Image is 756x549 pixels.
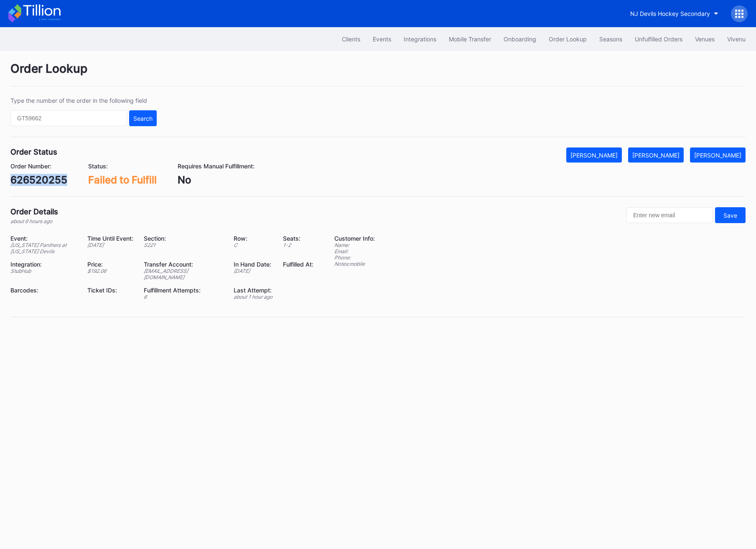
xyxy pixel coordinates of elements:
[144,242,223,248] div: S221
[87,268,133,274] div: $ 192.06
[721,31,752,47] button: Vivenu
[87,242,133,248] div: [DATE]
[334,261,375,267] div: Notes: mobile
[630,10,710,17] div: NJ Devils Hockey Secondary
[129,110,157,126] button: Search
[234,242,272,248] div: C
[689,31,721,47] button: Venues
[10,174,67,186] div: 626520255
[87,235,133,242] div: Time Until Event:
[695,36,715,43] div: Venues
[234,268,272,274] div: [DATE]
[404,36,436,43] div: Integrations
[283,235,313,242] div: Seats:
[144,294,223,300] div: 6
[283,242,313,248] div: 1 - 2
[10,163,67,170] div: Order Number:
[334,248,375,254] div: Email:
[449,36,491,43] div: Mobile Transfer
[10,235,77,242] div: Event:
[715,207,746,223] button: Save
[234,287,272,294] div: Last Attempt:
[234,294,272,300] div: about 1 hour ago
[599,36,622,43] div: Seasons
[88,174,157,186] div: Failed to Fulfill
[10,207,58,216] div: Order Details
[635,36,682,43] div: Unfulfilled Orders
[10,268,77,274] div: StubHub
[628,147,684,163] button: [PERSON_NAME]
[727,36,746,43] div: Vivenu
[373,36,391,43] div: Events
[566,147,622,163] button: [PERSON_NAME]
[570,152,618,159] div: [PERSON_NAME]
[144,268,223,280] div: [EMAIL_ADDRESS][DOMAIN_NAME]
[690,147,746,163] button: [PERSON_NAME]
[624,6,725,21] button: NJ Devils Hockey Secondary
[178,174,255,186] div: No
[504,36,536,43] div: Onboarding
[87,287,133,294] div: Ticket IDs:
[10,242,77,254] div: [US_STATE] Panthers at [US_STATE] Devils
[443,31,497,47] button: Mobile Transfer
[593,31,629,47] button: Seasons
[88,163,157,170] div: Status:
[178,163,255,170] div: Requires Manual Fulfillment:
[133,115,153,122] div: Search
[542,31,593,47] button: Order Lookup
[144,235,223,242] div: Section:
[694,152,741,159] div: [PERSON_NAME]
[10,287,77,294] div: Barcodes:
[144,287,223,294] div: Fulfillment Attempts:
[87,261,133,268] div: Price:
[626,207,713,223] input: Enter new email
[144,261,223,268] div: Transfer Account:
[632,152,680,159] div: [PERSON_NAME]
[10,147,57,156] div: Order Status
[334,242,375,248] div: Name:
[234,261,272,268] div: In Hand Date:
[283,261,313,268] div: Fulfilled At:
[10,218,58,224] div: about 6 hours ago
[234,235,272,242] div: Row:
[723,212,737,219] div: Save
[549,36,587,43] div: Order Lookup
[10,261,77,268] div: Integration:
[336,31,367,47] button: Clients
[10,97,157,104] div: Type the number of the order in the following field
[334,235,375,242] div: Customer Info:
[367,31,397,47] button: Events
[497,31,542,47] button: Onboarding
[334,254,375,261] div: Phone:
[342,36,360,43] div: Clients
[10,110,127,126] input: GT59662
[397,31,443,47] button: Integrations
[10,61,746,86] div: Order Lookup
[629,31,689,47] button: Unfulfilled Orders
